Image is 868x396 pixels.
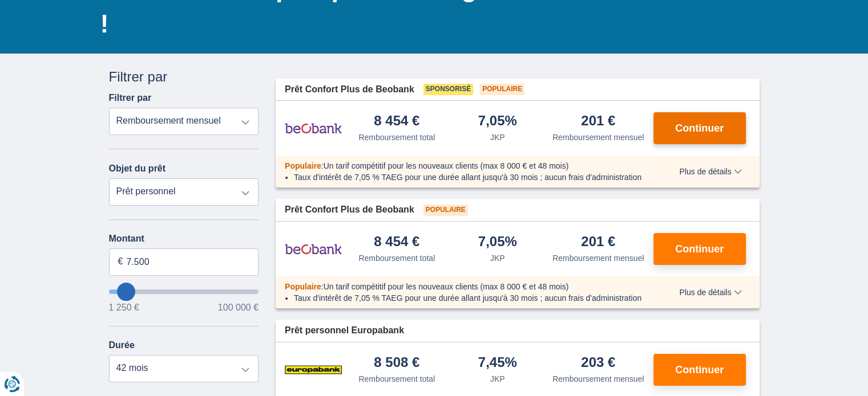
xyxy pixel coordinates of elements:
[285,114,342,142] img: produit.pl.alt Beobank
[109,303,139,312] font: 1 250 €
[653,112,746,144] button: Continuer
[675,123,724,134] font: Continuer
[478,354,517,370] font: 7,45%
[581,354,615,370] font: 203 €
[109,164,166,173] font: Objet du prêt
[581,234,615,249] font: 201 €
[679,288,731,297] font: Plus de détails
[671,167,750,176] button: Plus de détails
[285,84,414,94] font: Prêt Confort Plus de Beobank
[426,85,471,93] font: Sponsorisé
[118,256,123,266] font: €
[675,364,724,375] font: Continuer
[374,113,419,128] font: 8 454 €
[285,356,342,384] img: produit.pl.alt Europabank
[109,69,168,84] font: Filtrer par
[478,234,517,249] font: 7,05%
[581,113,615,128] font: 201 €
[653,233,746,265] button: Continuer
[109,340,135,350] font: Durée
[679,167,731,176] font: Plus de détails
[358,254,435,263] font: Remboursement total
[552,374,644,383] font: Remboursement mensuel
[109,93,152,103] font: Filtrer par
[482,85,522,93] font: Populaire
[552,133,644,142] font: Remboursement mensuel
[374,354,419,370] font: 8 508 €
[218,303,259,312] font: 100 000 €
[358,133,435,142] font: Remboursement total
[490,133,505,142] font: JKP
[374,234,419,249] font: 8 454 €
[426,206,466,214] font: Populaire
[675,243,724,255] font: Continuer
[490,374,505,383] font: JKP
[671,288,750,297] button: Plus de détails
[324,161,569,170] font: Un tarif compétitif pour les nouveaux clients (max 8 000 € et 48 mois)
[285,205,414,214] font: Prêt Confort Plus de Beobank
[285,282,321,291] font: Populaire
[552,254,644,263] font: Remboursement mensuel
[321,282,324,291] font: :
[358,374,435,383] font: Remboursement total
[321,161,324,170] font: :
[294,293,641,303] font: Taux d'intérêt de 7,05 % TAEG pour une durée allant jusqu'à 30 mois ; aucun frais d'administration
[653,354,746,386] button: Continuer
[285,235,342,263] img: produit.pl.alt Beobank
[324,282,569,291] font: Un tarif compétitif pour les nouveaux clients (max 8 000 € et 48 mois)
[109,234,144,243] font: Montant
[285,161,321,170] font: Populaire
[478,113,517,128] font: 7,05%
[490,254,505,263] font: JKP
[285,325,404,335] font: Prêt personnel Europabank
[294,173,641,182] font: Taux d'intérêt de 7,05 % TAEG pour une durée allant jusqu'à 30 mois ; aucun frais d'administration
[109,289,259,294] input: vouloir emprunter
